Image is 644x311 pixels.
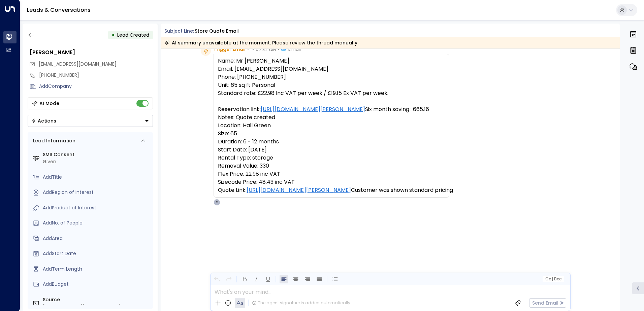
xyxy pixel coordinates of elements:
div: AddArea [43,235,150,242]
button: Actions [28,115,153,127]
a: [URL][DOMAIN_NAME][PERSON_NAME] [247,186,351,194]
span: • [278,46,279,53]
div: AddBudget [43,281,150,288]
span: | [552,277,553,281]
button: Undo [213,275,221,283]
a: [URL][DOMAIN_NAME][PERSON_NAME] [261,105,365,113]
div: • [111,29,115,41]
div: AddRegion of Interest [43,189,150,196]
div: Lead Information [31,137,75,144]
span: 07:41 AM [256,46,276,53]
span: • [252,46,254,53]
div: AI Mode [39,100,59,107]
div: AddTitle [43,174,150,181]
span: [EMAIL_ADDRESS][DOMAIN_NAME] [39,61,117,67]
button: Redo [224,275,233,283]
span: • [247,46,249,53]
div: AI summary unavailable at the moment. Please review the thread manually. [164,39,358,46]
span: Cc Bcc [545,277,561,281]
span: Trigger Email [214,46,246,53]
label: Source [43,296,150,303]
div: AddTerm Length [43,266,150,273]
span: icarpenter@yahoo.com [39,61,117,68]
div: AddNo. of People [43,219,150,227]
div: [PHONE_NUMBER] [39,72,153,79]
label: SMS Consent [43,151,150,158]
div: [PERSON_NAME] [30,48,153,57]
span: Subject Line: [164,28,194,34]
div: [EMAIL_ADDRESS][DOMAIN_NAME] [43,303,150,310]
div: AddCompany [39,83,153,90]
button: Cc|Bcc [542,276,564,282]
div: AddStart Date [43,250,150,257]
div: The agent signature is added automatically [252,300,350,306]
div: Store Quote Email [195,28,239,35]
pre: Name: Mr [PERSON_NAME] Email: [EMAIL_ADDRESS][DOMAIN_NAME] Phone: [PHONE_NUMBER] Unit: 65 sq ft P... [218,57,445,194]
div: Actions [31,118,56,124]
a: Leads & Conversations [27,6,91,14]
div: Button group with a nested menu [28,115,153,127]
div: O [214,199,220,206]
span: Email [288,46,301,53]
div: Given [43,158,150,165]
div: AddProduct of Interest [43,204,150,211]
span: Lead Created [117,32,149,38]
